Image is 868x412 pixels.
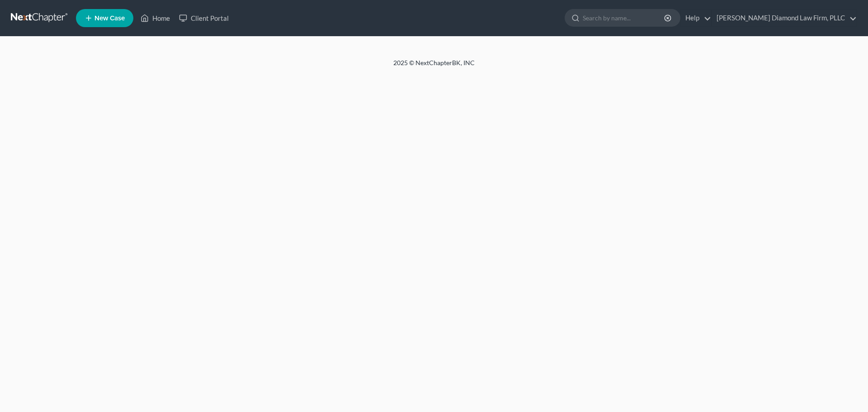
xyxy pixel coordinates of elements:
span: New Case [94,15,125,22]
a: Help [681,10,711,26]
a: [PERSON_NAME] Diamond Law Firm, PLLC [712,10,857,26]
div: 2025 © NextChapterBK, INC [176,58,692,75]
input: Search by name... [583,9,665,26]
a: Home [136,10,175,26]
a: Client Portal [175,10,233,26]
